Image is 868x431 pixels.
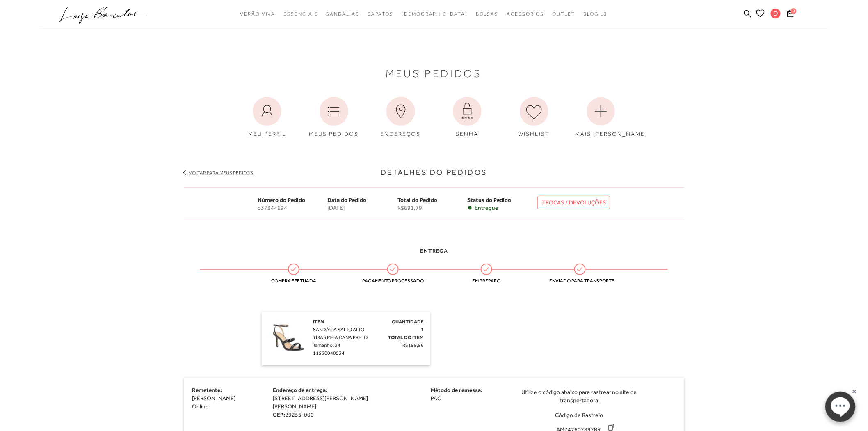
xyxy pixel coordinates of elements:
[192,387,222,393] span: Remetente:
[569,93,633,142] a: MAIS [PERSON_NAME]
[518,131,550,137] span: WISHLIST
[431,387,482,393] span: Método de remessa:
[309,131,359,137] span: MEUS PEDIDOS
[285,411,314,418] span: 29255-000
[402,342,424,348] span: R$199,96
[553,7,576,22] a: categoryNavScreenReaderText
[369,93,432,142] a: ENDEREÇOS
[273,411,285,418] strong: CEP:
[240,7,275,22] a: categoryNavScreenReaderText
[392,319,424,325] span: Quantidade
[431,395,441,401] span: PAC
[192,395,235,410] span: [PERSON_NAME] Online
[368,7,393,22] a: categoryNavScreenReaderText
[248,131,286,137] span: MEU PERFIL
[507,11,544,17] span: Acessórios
[476,7,499,22] a: categoryNavScreenReaderText
[576,131,648,137] span: MAIS [PERSON_NAME]
[583,11,607,17] span: BLOG LB
[283,11,318,17] span: Essenciais
[785,9,796,20] button: 0
[263,278,324,284] span: Compra efetuada
[537,196,610,209] a: TROCAS / DEVOLUÇÕES
[362,278,424,284] span: Pagamento processado
[421,327,424,332] span: 1
[283,7,318,22] a: categoryNavScreenReaderText
[328,204,398,211] span: [DATE]
[273,387,327,393] span: Endereço de entrega:
[258,204,328,211] span: o37344694
[583,7,607,22] a: BLOG LB
[313,342,340,348] span: Tamanho: 34
[507,7,544,22] a: categoryNavScreenReaderText
[184,167,684,178] h3: Detalhes do Pedidos
[235,93,299,142] a: MEU PERFIL
[475,204,499,211] span: Entregue
[273,395,368,410] span: [STREET_ADDRESS][PERSON_NAME][PERSON_NAME]
[397,204,468,211] span: R$691,79
[476,11,499,17] span: Bolsas
[381,131,421,137] span: ENDEREÇOS
[456,131,479,137] span: SENHA
[420,248,448,254] span: Entrega
[402,11,468,17] span: [DEMOGRAPHIC_DATA]
[549,278,611,284] span: Enviado para transporte
[388,335,424,340] span: Total do Item
[555,412,603,418] span: Código de Rastreio
[767,8,785,21] button: D
[771,9,781,18] span: D
[468,204,473,211] span: •
[268,318,309,359] img: SANDÁLIA SALTO ALTO TIRAS MEIA CANA PRETO
[302,93,365,142] a: MEUS PEDIDOS
[553,11,576,17] span: Outlet
[502,388,657,404] span: Utilize o código abaixo para rastrear no site da transportadora
[189,170,253,176] a: Voltar para meus pedidos
[386,69,482,78] span: Meus Pedidos
[791,8,797,14] span: 0
[456,278,517,284] span: Em preparo
[327,11,359,17] span: Sandálias
[313,327,368,340] span: SANDÁLIA SALTO ALTO TIRAS MEIA CANA PRETO
[313,350,345,356] span: 11530040534
[368,11,393,17] span: Sapatos
[397,197,437,203] span: Total do Pedido
[258,197,305,203] span: Número do Pedido
[240,11,275,17] span: Verão Viva
[468,197,512,203] span: Status do Pedido
[436,93,499,142] a: SENHA
[503,93,566,142] a: WISHLIST
[402,7,468,22] a: noSubCategoriesText
[327,7,359,22] a: categoryNavScreenReaderText
[313,319,324,325] span: Item
[328,197,367,203] span: Data do Pedido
